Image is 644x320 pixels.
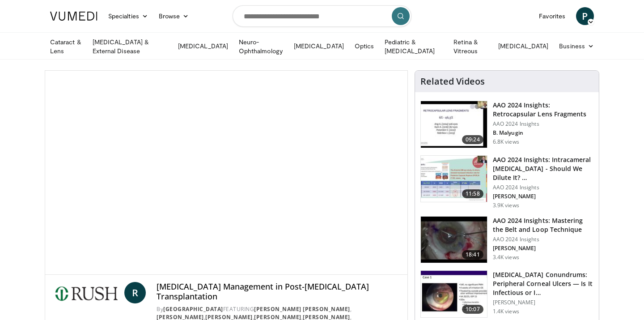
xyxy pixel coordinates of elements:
[421,156,487,202] img: de733f49-b136-4bdc-9e00-4021288efeb7.150x105_q85_crop-smart_upscale.jpg
[493,120,593,128] p: AAO 2024 Insights
[493,270,593,297] h3: [MEDICAL_DATA] Conundrums: Peripheral Corneal Ulcers — Is It Infectious or I…
[493,254,519,261] p: 3.4K views
[52,282,121,303] img: Rush University Medical Center
[163,305,223,313] a: [GEOGRAPHIC_DATA]
[421,271,487,317] img: 5ede7c1e-2637-46cb-a546-16fd546e0e1e.150x105_q85_crop-smart_upscale.jpg
[173,37,233,55] a: [MEDICAL_DATA]
[493,37,554,55] a: [MEDICAL_DATA]
[462,305,483,314] span: 10:07
[420,76,485,87] h4: Related Videos
[45,38,87,55] a: Cataract & Lens
[493,308,519,315] p: 1.4K views
[50,12,97,21] img: VuMedi Logo
[233,5,411,27] input: Search topics, interventions
[103,7,153,25] a: Specialties
[493,193,593,200] p: [PERSON_NAME]
[448,38,493,55] a: Retina & Vitreous
[420,270,593,318] a: 10:07 [MEDICAL_DATA] Conundrums: Peripheral Corneal Ulcers — Is It Infectious or I… [PERSON_NAME]...
[534,7,571,25] a: Favorites
[554,37,599,55] a: Business
[87,38,173,55] a: [MEDICAL_DATA] & External Disease
[349,37,379,55] a: Optics
[420,101,593,148] a: 09:24 AAO 2024 Insights: Retrocapsular Lens Fragments AAO 2024 Insights B. Malyugin 6.8K views
[493,299,593,306] p: [PERSON_NAME]
[493,202,519,209] p: 3.9K views
[493,245,593,252] p: [PERSON_NAME]
[157,282,400,301] h4: [MEDICAL_DATA] Management in Post-[MEDICAL_DATA] Transplantation
[420,216,593,264] a: 18:41 AAO 2024 Insights: Mastering the Belt and Loop Technique AAO 2024 Insights [PERSON_NAME] 3....
[493,236,593,243] p: AAO 2024 Insights
[153,7,195,25] a: Browse
[420,155,593,209] a: 11:58 AAO 2024 Insights: Intracameral [MEDICAL_DATA] - Should We Dilute It? … AAO 2024 Insights [...
[493,184,593,191] p: AAO 2024 Insights
[45,71,407,275] video-js: Video Player
[493,138,519,145] p: 6.8K views
[379,38,448,55] a: Pediatric & [MEDICAL_DATA]
[421,217,487,263] img: 22a3a3a3-03de-4b31-bd81-a17540334f4a.150x105_q85_crop-smart_upscale.jpg
[576,7,594,25] a: P
[254,305,350,313] a: [PERSON_NAME] [PERSON_NAME]
[233,38,288,55] a: Neuro-Ophthalmology
[493,101,593,119] h3: AAO 2024 Insights: Retrocapsular Lens Fragments
[462,189,483,198] span: 11:58
[493,155,593,182] h3: AAO 2024 Insights: Intracameral [MEDICAL_DATA] - Should We Dilute It? …
[124,282,146,303] a: R
[462,250,483,259] span: 18:41
[421,101,487,148] img: 01f52a5c-6a53-4eb2-8a1d-dad0d168ea80.150x105_q85_crop-smart_upscale.jpg
[493,216,593,234] h3: AAO 2024 Insights: Mastering the Belt and Loop Technique
[462,135,483,144] span: 09:24
[493,129,593,137] p: B. Malyugin
[288,37,349,55] a: [MEDICAL_DATA]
